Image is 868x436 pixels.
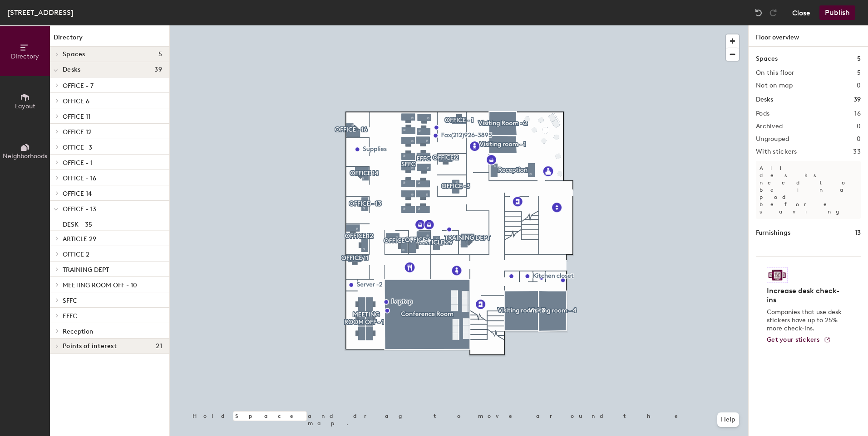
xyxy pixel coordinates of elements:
p: All desks need to be in a pod before saving [756,161,861,219]
span: TRAINING DEPT [63,266,109,274]
span: OFFICE - 13 [63,205,96,213]
h1: Furnishings [756,228,790,238]
h1: Desks [756,95,773,105]
span: ARTICLE 29 [63,235,96,243]
span: 39 [154,66,162,73]
span: MEETING ROOM OFF - 10 [63,281,137,289]
h4: Increase desk check-ins [767,286,844,305]
img: Undo [754,8,763,17]
h2: Archived [756,123,783,130]
h2: On this floor [756,69,794,77]
img: Sticker logo [767,267,788,283]
h2: 33 [853,148,861,155]
span: SFFC [63,297,77,305]
span: Layout [15,102,35,110]
h2: Pods [756,110,769,117]
a: Get your stickers [767,336,831,344]
span: OFFICE - 16 [63,174,96,182]
h2: Ungrouped [756,136,789,143]
h2: 5 [857,69,861,77]
h2: 0 [857,136,861,143]
h2: 0 [857,82,861,89]
span: Desks [63,66,80,73]
h1: Floor overview [749,25,868,47]
span: OFFICE 14 [63,190,92,198]
span: 21 [156,343,162,350]
span: Directory [11,53,39,60]
h1: Directory [50,33,169,47]
span: OFFICE - 1 [63,159,93,167]
img: Redo [769,8,778,17]
span: EFFC [63,312,77,320]
div: [STREET_ADDRESS] [7,7,74,18]
span: Get your stickers [767,336,820,344]
h2: With stickers [756,148,797,155]
span: Reception [63,328,93,335]
span: OFFICE 12 [63,128,92,136]
span: OFFICE -3 [63,144,92,151]
span: Points of interest [63,343,117,350]
span: OFFICE 6 [63,97,89,105]
p: DESK - 35 [63,218,92,228]
h2: Not on map [756,82,793,89]
h1: 5 [857,54,861,64]
span: OFFICE - 7 [63,82,94,90]
button: Close [792,5,810,20]
h2: 16 [854,110,861,117]
p: Companies that use desk stickers have up to 25% more check-ins. [767,308,844,333]
h1: Spaces [756,54,778,64]
span: OFFICE 2 [63,251,89,258]
span: 5 [158,51,162,58]
button: Publish [819,5,855,20]
h1: 13 [855,228,861,238]
span: Spaces [63,51,85,58]
h1: 39 [853,95,861,105]
button: Help [717,412,739,427]
span: Neighborhoods [3,152,47,160]
span: OFFICE 11 [63,113,90,121]
h2: 0 [857,123,861,130]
